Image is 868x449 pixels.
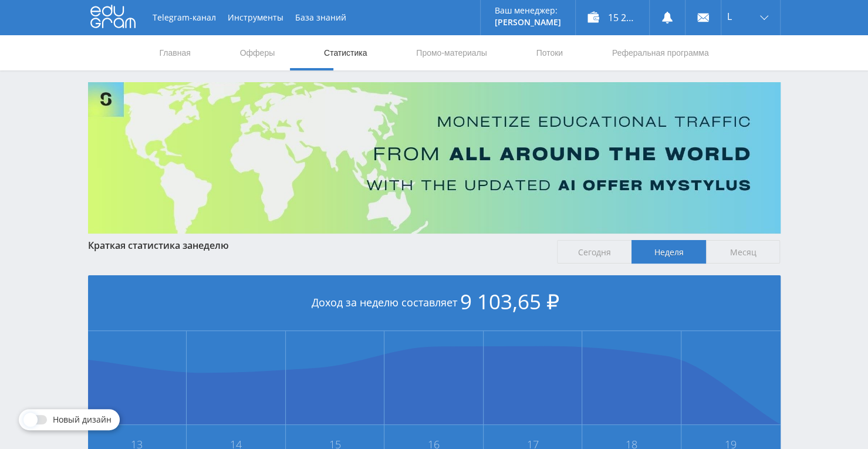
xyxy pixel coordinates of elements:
span: 9 103,65 ₽ [460,288,559,315]
a: Главная [158,35,192,70]
a: Реферальная программа [611,35,710,70]
div: Доход за неделю составляет [88,275,781,331]
div: Краткая статистика за [88,240,546,251]
span: Неделя [631,240,706,264]
a: Промо-материалы [415,35,488,70]
span: L [727,12,732,21]
span: Новый дизайн [53,415,112,424]
span: 18 [583,440,680,449]
span: 17 [484,440,582,449]
img: Banner [88,82,781,234]
span: 19 [682,440,780,449]
span: 15 [286,440,384,449]
span: неделю [192,239,229,252]
span: 14 [187,440,285,449]
span: 16 [385,440,482,449]
span: 13 [89,440,186,449]
a: Потоки [535,35,564,70]
p: [PERSON_NAME] [495,18,561,27]
a: Офферы [239,35,276,70]
span: Сегодня [557,240,631,264]
a: Статистика [323,35,369,70]
span: Месяц [706,240,781,264]
p: Ваш менеджер: [495,6,561,15]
